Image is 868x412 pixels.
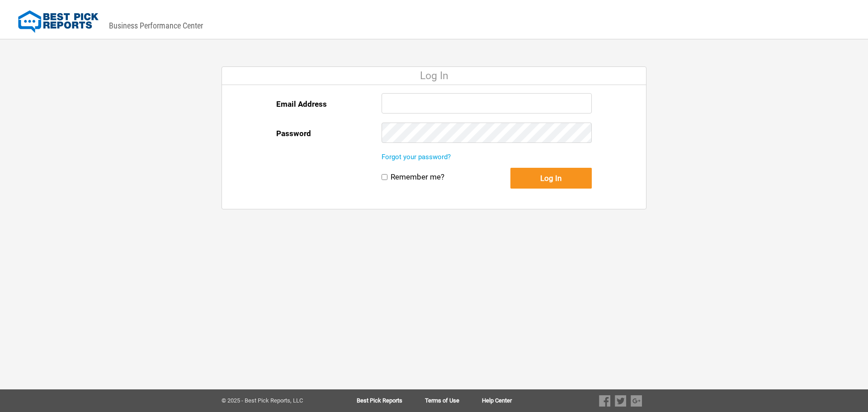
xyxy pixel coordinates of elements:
a: Forgot your password? [382,153,451,161]
label: Remember me? [391,172,444,182]
label: Email Address [276,93,327,115]
div: © 2025 - Best Pick Reports, LLC [222,398,328,404]
button: Log In [510,168,592,189]
img: Best Pick Reports Logo [18,10,99,33]
label: Password [276,123,311,144]
div: Log In [222,67,646,85]
a: Terms of Use [425,398,482,404]
a: Best Pick Reports [357,398,425,404]
a: Help Center [482,398,512,404]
